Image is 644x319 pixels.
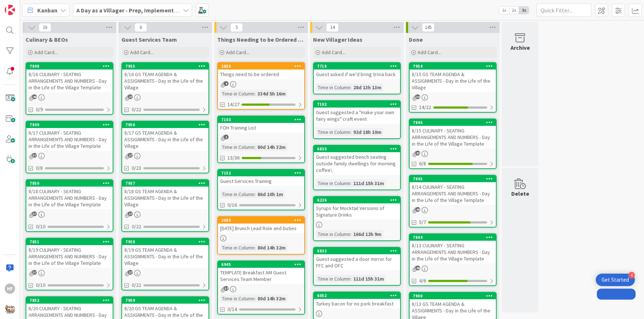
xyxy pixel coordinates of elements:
div: Archive [511,43,530,52]
div: 7152Guest Services Training [218,170,304,186]
div: 7954 [410,63,496,70]
div: 7846 [413,120,496,125]
div: 8/15 GS TEAM AGENDA & ASSIGNMENTS - Day in the Life of the Village [410,70,496,92]
div: 6945 [218,261,304,268]
span: 27 [128,94,133,99]
div: 6832Guest suggested a door mirror for FFC and OFC [314,248,400,270]
div: Time in Column [316,275,350,283]
span: 37 [32,270,37,275]
span: 37 [32,211,37,216]
div: 7718 [314,63,400,70]
span: : [255,294,256,303]
span: 0/16 [227,201,237,209]
span: Kanban [37,6,57,15]
div: 166d 12h 9m [351,230,383,238]
div: 4 [628,272,635,278]
div: 6945TEMPLATE Breakfast AM Guest Services Team Member [218,261,304,284]
div: 7900 [410,293,496,299]
span: : [350,230,351,238]
span: 145 [422,23,434,32]
div: Get Started [602,276,629,284]
span: New Villager Ideas [313,36,362,43]
span: 0/8 [36,164,43,172]
div: Guest suggested a door mirror for FFC and OFC [314,254,400,270]
span: 27 [128,211,133,216]
span: 0/9 [36,106,43,113]
a: 6833Guest suggested bench seating outside family dwellings for morning coffee\Time in Column:111d... [313,145,401,190]
span: 0/10 [36,223,45,230]
div: 78458/14 CULINARY - SEATING ARRANGEMENTS AND NUMBERS - Day in the Life of the Village Template [410,176,496,205]
div: 7848 [30,64,113,69]
div: 80d 14h 32m [256,294,287,303]
span: Things Needing to be Ordered - PUT IN CARD, Don't make new card [217,36,305,43]
div: 2689 [221,218,304,223]
div: 6832 [317,248,400,254]
div: 8/18 CULINARY - SEATING ARRANGEMENTS AND NUMBERS - Day in the Life of the Village Template [26,187,113,209]
div: 7900 [413,293,496,299]
div: Time in Column [316,83,350,91]
a: 78468/15 CULINARY - SEATING ARRANGEMENTS AND NUMBERS - Day in the Life of the Village Template6/8 [409,119,497,169]
a: 78448/13 CULINARY - SEATING ARRANGEMENTS AND NUMBERS - Day in the Life of the Village Template4/6 [409,233,497,286]
span: 0/22 [132,223,141,230]
div: 78448/13 CULINARY - SEATING ARRANGEMENTS AND NUMBERS - Day in the Life of the Village Template [410,234,496,263]
span: 6/8 [419,160,426,168]
div: Guest asked if we'd bring trivia back [314,70,400,79]
div: 80d 14h 32m [256,143,287,151]
div: 7846 [410,119,496,126]
div: Time in Column [316,179,350,187]
span: 0/23 [132,164,141,172]
span: 4 [224,81,229,86]
span: Guest Services Team [121,36,177,43]
div: 7959 [125,298,208,303]
div: TEMPLATE Breakfast AM Guest Services Team Member [218,268,304,284]
div: 7848 [26,63,113,70]
div: 7103 [218,116,304,123]
div: 111d 15h 31m [351,275,386,283]
div: 79588/19 GS TEAM AGENDA & ASSIGNMENTS - Day in the Life of the Village [122,239,208,268]
div: 7957 [122,180,208,187]
span: 37 [224,286,229,291]
div: 7958 [125,239,208,244]
a: 6226Syrups for Mocktail Versions of Signature DrinksTime in Column:166d 12h 9m [313,196,401,241]
div: 8/13 CULINARY - SEATING ARRANGEMENTS AND NUMBERS - Day in the Life of the Village Template [410,241,496,263]
span: 5/7 [419,218,426,226]
div: 8/19 CULINARY - SEATING ARRANGEMENTS AND NUMBERS - Day in the Life of the Village Template [26,245,113,268]
div: 6052Turkey bacon for no pork breakfast [314,292,400,308]
div: 6945 [221,262,304,267]
div: Time in Column [220,244,255,252]
span: : [350,275,351,283]
div: Syrups for Mocktail Versions of Signature Drinks [314,203,400,219]
span: 0/10 [36,281,45,289]
span: 27 [128,153,133,158]
span: 0/22 [132,106,141,113]
div: 7152 [218,170,304,176]
a: 78498/17 CULINARY - SEATING ARRANGEMENTS AND NUMBERS - Day in the Life of the Village Template0/8 [26,121,113,173]
div: Turkey bacon for no pork breakfast [314,299,400,308]
div: 2689[DATE] Brunch Lead Role and Duties [218,217,304,233]
div: 8/17 CULINARY - SEATING ARRANGEMENTS AND NUMBERS - Day in the Life of the Village Template [26,128,113,151]
div: Time in Column [220,90,255,98]
div: 7956 [122,121,208,128]
span: 37 [32,153,37,158]
div: 80d 14h 32m [256,244,287,252]
a: 6945TEMPLATE Breakfast AM Guest Services Team MemberTime in Column:80d 14h 32m0/14 [217,260,305,315]
div: 6833 [314,146,400,152]
div: 7845 [410,176,496,182]
div: 7954 [413,64,496,69]
div: 7958 [122,239,208,245]
a: 2858Things need to be orderedTime in Column:334d 5h 16m14/27 [217,62,305,110]
div: Time in Column [220,190,255,198]
a: 78488/16 CULINARY - SEATING ARRANGEMENTS AND NUMBERS - Day in the Life of the Village Template0/9 [26,62,113,115]
a: 2689[DATE] Brunch Lead Role and DutiesTime in Column:80d 14h 32m [217,216,305,255]
div: 78518/19 CULINARY - SEATING ARRANGEMENTS AND NUMBERS - Day in the Life of the Village Template [26,239,113,268]
span: 41 [415,151,420,155]
div: 78508/18 CULINARY - SEATING ARRANGEMENTS AND NUMBERS - Day in the Life of the Village Template [26,180,113,209]
span: Add Card... [226,49,249,56]
a: 7103FOH Training ListTime in Column:80d 14h 32m13/36 [217,116,305,163]
span: 46 [32,94,37,99]
div: 8/16 GS TEAM AGENDA & ASSIGNMENTS - Day in the Life of the Village [122,70,208,92]
div: 7844 [410,234,496,241]
a: 7718Guest asked if we'd bring trivia backTime in Column:28d 13h 13m [313,62,401,94]
div: Guest Services Training [218,176,304,186]
div: 7851 [30,239,113,244]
